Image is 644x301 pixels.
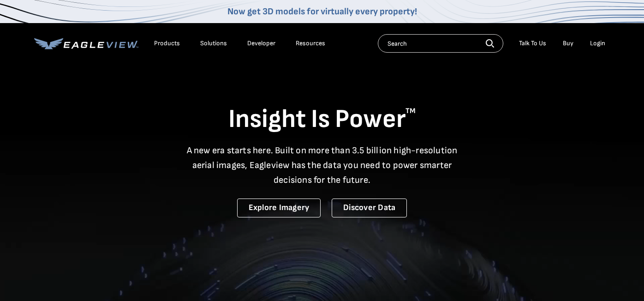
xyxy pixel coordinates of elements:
sup: TM [405,107,416,115]
div: Login [590,39,605,48]
input: Search [378,34,503,53]
a: Developer [247,39,275,48]
div: Products [154,39,180,48]
a: Buy [563,39,573,48]
div: Talk To Us [519,39,546,48]
a: Now get 3D models for virtually every property! [227,6,417,17]
p: A new era starts here. Built on more than 3.5 billion high-resolution aerial images, Eagleview ha... [181,143,463,187]
a: Discover Data [332,199,407,217]
h1: Insight Is Power [34,103,610,136]
div: Solutions [200,39,227,48]
a: Explore Imagery [237,199,321,217]
div: Resources [296,39,325,48]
